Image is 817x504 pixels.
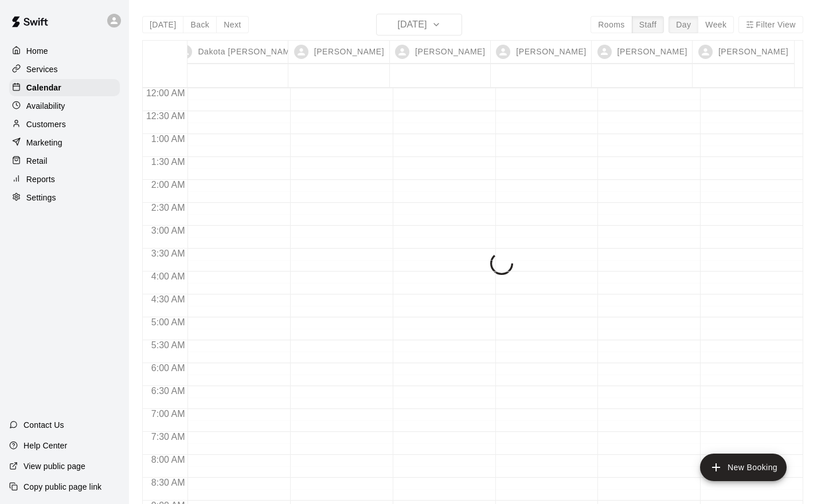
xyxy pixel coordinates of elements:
p: [PERSON_NAME] [718,46,788,58]
p: Availability [26,100,65,112]
a: Home [9,42,120,60]
p: [PERSON_NAME] [314,46,384,58]
span: 3:30 AM [148,249,188,258]
a: Marketing [9,134,120,151]
span: 7:00 AM [148,409,188,419]
span: 2:00 AM [148,180,188,190]
a: Availability [9,97,120,115]
span: 4:30 AM [148,294,188,304]
p: [PERSON_NAME] [415,46,485,58]
span: 3:00 AM [148,226,188,235]
p: Dakota [PERSON_NAME] [198,46,298,58]
a: Retail [9,152,120,170]
span: 8:00 AM [148,455,188,464]
a: Services [9,61,120,78]
p: View public page [24,460,85,472]
p: Home [26,45,48,57]
a: Calendar [9,79,120,96]
span: 7:30 AM [148,432,188,442]
a: Settings [9,189,120,206]
span: 6:00 AM [148,363,188,373]
p: Retail [26,155,48,167]
span: 5:00 AM [148,317,188,327]
span: 6:30 AM [148,386,188,396]
p: Copy public page link [24,481,101,493]
p: Customers [26,119,66,130]
span: 12:30 AM [143,111,188,121]
span: 2:30 AM [148,203,188,212]
p: Calendar [26,82,61,93]
p: [PERSON_NAME] [516,46,586,58]
span: 4:00 AM [148,271,188,281]
span: 1:30 AM [148,157,188,167]
span: 8:30 AM [148,478,188,487]
p: [PERSON_NAME] [617,46,687,58]
p: Marketing [26,137,62,148]
span: 1:00 AM [148,134,188,144]
p: Settings [26,192,56,203]
span: 12:00 AM [143,88,188,98]
span: 5:30 AM [148,340,188,350]
p: Reports [26,174,55,185]
p: Help Center [24,440,67,451]
button: add [700,454,787,481]
p: Services [26,64,58,75]
a: Customers [9,116,120,133]
a: Reports [9,171,120,188]
p: Contact Us [24,419,64,431]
